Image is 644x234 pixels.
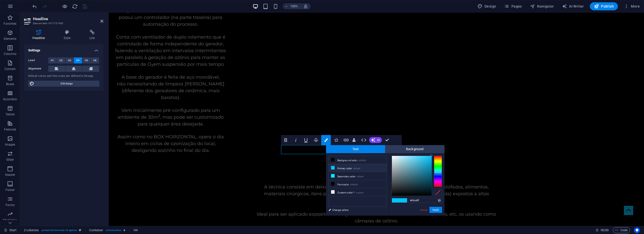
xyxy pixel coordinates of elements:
[105,227,121,233] span: . columns-box
[41,227,77,233] span: . preset-columns-two-v2-genius
[4,37,17,41] p: Elements
[357,175,364,179] small: #00edff
[89,227,103,233] span: Click to select. Double-click to edit
[65,57,74,63] button: H3
[4,127,16,131] p: Features
[5,143,15,147] p: Images
[24,227,138,233] nav: breadcrumb
[24,44,103,53] h4: Settings
[6,203,15,207] p: Forms
[341,135,351,145] button: Link
[6,158,14,162] p: Slider
[624,4,640,9] span: More
[351,135,358,145] button: Data Bindings
[281,135,291,145] button: Bold (Ctrl+B)
[329,172,387,180] li: Secondary color
[3,218,17,222] p: Marketing
[475,2,498,10] button: Design
[353,167,360,171] small: #00c6ff
[321,135,331,145] button: Colors
[283,3,301,9] button: 100%
[329,188,387,196] li: Custom color 1
[613,227,630,233] button: Code
[82,57,91,63] button: H5
[562,4,584,9] span: AI Writer
[31,3,37,9] button: undo
[55,30,81,40] h4: Style
[419,208,428,212] a: Cancel
[392,198,399,203] span: #00c6ff
[329,180,387,188] li: Font color
[622,2,642,10] button: More
[4,22,16,26] p: Favorites
[359,135,369,145] button: HTML
[369,137,382,143] button: AI
[28,66,48,72] label: Alignment
[303,4,308,9] i: On resize automatically adjust zoom level to fit chosen device.
[24,30,55,40] h4: Headline
[399,198,407,203] span: #00c6ff
[72,3,78,9] button: reload
[57,57,65,63] button: H2
[33,21,93,26] h3: Element #ed-1017157482
[290,3,298,9] h6: 100%
[502,2,524,10] button: Pages
[74,57,82,63] button: H4
[5,67,16,71] p: Content
[6,82,14,86] p: Boxes
[72,4,78,9] i: Reload page
[36,81,98,87] span: Edit design
[28,81,99,87] button: Edit design
[76,57,79,63] span: H4
[81,30,103,40] h4: Link
[3,97,17,101] p: Accordion
[59,57,63,63] span: H2
[595,227,609,233] h6: Session time
[601,227,609,233] span: 00 00
[475,2,498,10] div: Design (Ctrl+Alt+Y)
[634,227,640,233] button: Usercentrics
[356,191,364,195] small: #ededed
[28,74,99,78] div: Default colors and font sizes are defined in Design.
[326,207,384,213] a: Change colors
[68,57,71,63] span: H3
[604,228,605,232] span: :
[134,227,138,233] span: Click to select. Double-click to edit
[434,189,442,196] div: Clear Color Selection
[301,135,311,145] button: Underline (Ctrl+U)
[33,17,103,21] h2: Headline
[91,57,99,63] button: H6
[329,156,387,164] li: Background color
[350,183,358,187] small: #000000
[62,3,68,9] button: Click here to leave preview mode and continue editing
[530,4,554,9] span: Navigator
[326,145,385,153] span: Text
[377,139,380,142] span: AI
[385,145,445,153] span: Background
[28,57,48,63] label: Level
[24,227,39,233] span: Click to select. Double-click to edit
[5,173,15,177] p: Header
[504,4,522,9] span: Pages
[93,57,97,63] span: H6
[615,227,628,233] span: Code
[4,227,17,233] a: Click to cancel selection. Double-click to open Pages
[594,4,614,9] span: Publish
[85,57,88,63] span: H5
[477,4,496,9] span: Design
[311,135,321,145] button: Strikethrough
[560,2,586,10] button: AI Writer
[79,229,81,231] i: This element is a customizable preset
[6,188,15,192] p: Footer
[51,57,54,63] span: H1
[429,207,442,213] button: Apply
[123,229,126,231] i: Element contains an animation
[359,159,366,162] small: #000000
[331,135,341,145] button: Icons
[590,2,618,10] button: Publish
[32,4,37,9] i: Undo: Change text (Ctrl+Z)
[4,52,16,56] p: Columns
[291,135,301,145] button: Italic (Ctrl+I)
[528,2,556,10] button: Navigator
[48,57,57,63] button: H1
